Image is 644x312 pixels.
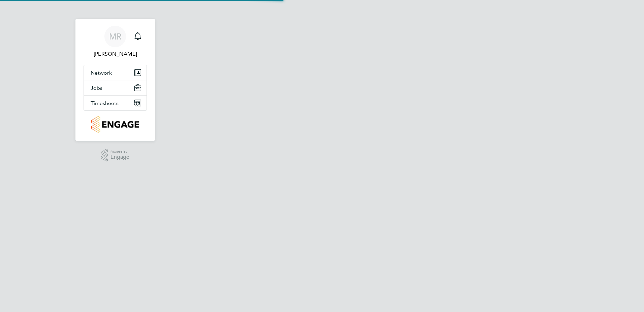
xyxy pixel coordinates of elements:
[84,80,147,95] button: Jobs
[91,85,102,91] span: Jobs
[84,50,147,58] span: Martyn Reed
[84,96,147,110] button: Timesheets
[109,32,122,41] span: MR
[75,19,155,141] nav: Main navigation
[84,26,147,58] a: MR[PERSON_NAME]
[101,149,130,162] a: Powered byEngage
[110,154,129,160] span: Engage
[84,65,147,80] button: Network
[91,70,112,76] span: Network
[84,116,147,133] a: Go to home page
[91,116,139,133] img: countryside-properties-logo-retina.png
[110,149,129,155] span: Powered by
[91,100,119,106] span: Timesheets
